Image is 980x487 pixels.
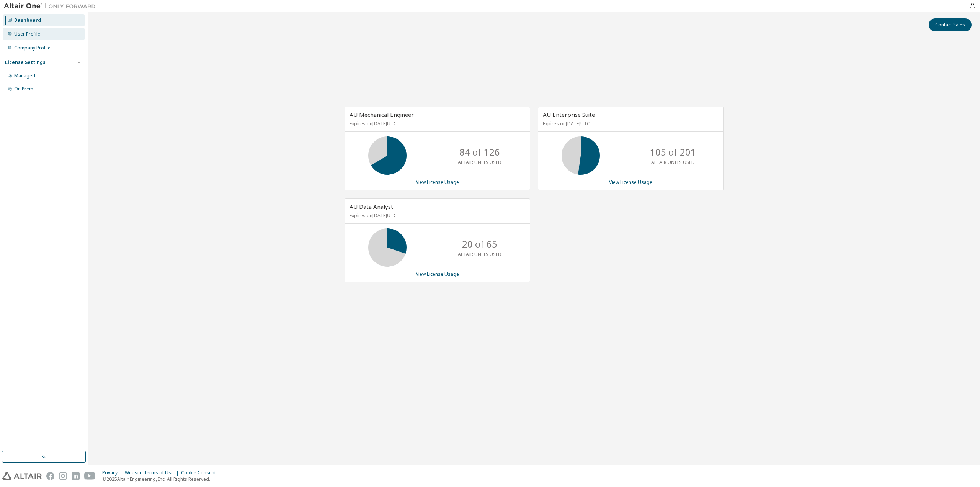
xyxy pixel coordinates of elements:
[14,73,35,79] div: Managed
[125,470,181,476] div: Website Terms of Use
[46,472,54,480] img: facebook.svg
[543,120,717,127] p: Expires on [DATE] UTC
[651,159,695,166] p: ALTAIR UNITS USED
[650,146,696,159] p: 105 of 201
[2,472,42,480] img: altair_logo.svg
[929,18,972,31] button: Contact Sales
[14,86,33,92] div: On Prem
[181,470,220,476] div: Cookie Consent
[462,238,497,251] p: 20 of 65
[14,31,40,37] div: User Profile
[416,179,459,185] a: View License Usage
[5,59,46,66] div: License Settings
[609,179,652,185] a: View License Usage
[4,2,100,10] img: Altair One
[72,472,80,480] img: linkedin.svg
[350,203,393,210] span: AU Data Analyst
[14,17,41,23] div: Dashboard
[416,271,459,277] a: View License Usage
[14,45,51,51] div: Company Profile
[84,472,95,480] img: youtube.svg
[102,470,125,476] div: Privacy
[350,111,414,118] span: AU Mechanical Engineer
[59,472,67,480] img: instagram.svg
[458,159,501,166] p: ALTAIR UNITS USED
[350,120,523,127] p: Expires on [DATE] UTC
[543,111,595,118] span: AU Enterprise Suite
[459,146,500,159] p: 84 of 126
[458,251,501,257] p: ALTAIR UNITS USED
[102,476,220,482] p: © 2025 Altair Engineering, Inc. All Rights Reserved.
[350,212,523,219] p: Expires on [DATE] UTC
